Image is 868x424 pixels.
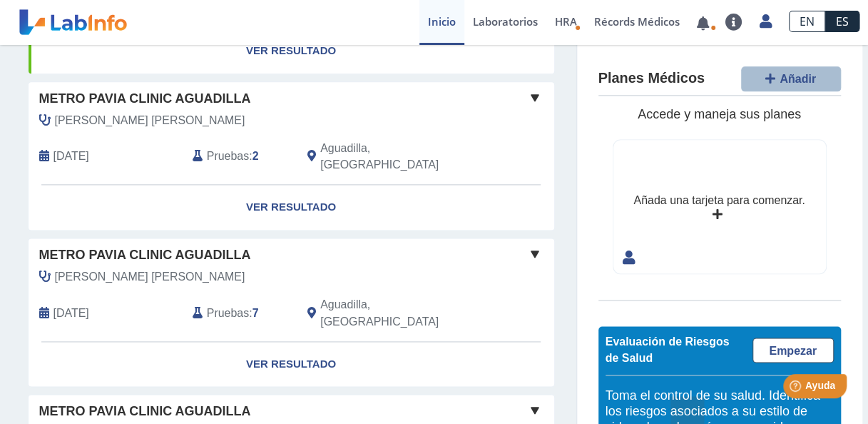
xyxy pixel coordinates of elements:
[53,148,89,165] span: 2025-08-26
[252,307,259,319] b: 7
[55,268,245,286] span: Mercado Mendez, Sheila
[55,112,245,129] span: Henriquez Crespo, Marie
[29,185,554,230] a: Ver Resultado
[606,335,730,365] span: Evaluación de Riesgos de Salud
[825,11,859,32] a: ES
[789,11,825,32] a: EN
[39,246,251,265] span: Metro Pavia Clinic Aguadilla
[252,150,259,162] b: 2
[741,66,841,91] button: Añadir
[769,345,817,357] span: Empezar
[780,73,816,85] span: Añadir
[39,89,251,108] span: Metro Pavia Clinic Aguadilla
[752,338,834,363] a: Empezar
[207,148,249,165] span: Pruebas
[555,14,577,29] span: HRA
[207,305,249,322] span: Pruebas
[633,192,805,209] div: Añada una tarjeta para comenzar.
[320,140,478,174] span: Aguadilla, PR
[39,402,251,421] span: Metro Pavia Clinic Aguadilla
[53,305,89,322] span: 2025-05-08
[29,29,554,74] a: Ver Resultado
[182,140,297,174] div: :
[320,296,478,330] span: Aguadilla, PR
[598,70,705,87] h4: Planes Médicos
[29,342,554,387] a: Ver Resultado
[638,107,801,121] span: Accede y maneja sus planes
[182,296,297,330] div: :
[741,368,852,408] iframe: Help widget launcher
